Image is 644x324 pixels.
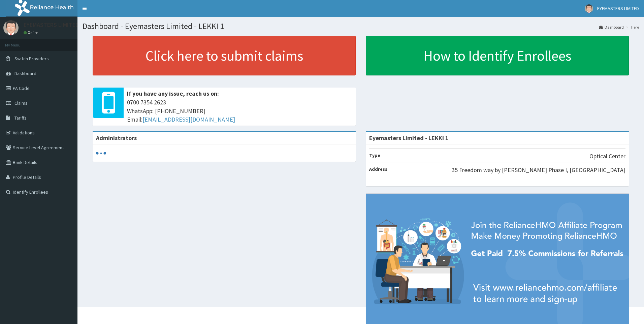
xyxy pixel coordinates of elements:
[24,30,40,35] a: Online
[14,115,27,121] span: Tariffs
[142,116,235,123] a: [EMAIL_ADDRESS][DOMAIN_NAME]
[366,36,629,75] a: How to Identify Enrollees
[589,152,625,161] p: Optical Center
[369,166,387,172] b: Address
[624,24,639,30] li: Here
[24,22,79,28] p: EYEMASTERS LIMITED
[369,152,380,158] b: Type
[369,134,449,142] strong: Eyemasters Limited - LEKKI 1
[597,5,639,11] span: EYEMASTERS LIMITED
[452,166,625,174] p: 35 Freedom way by [PERSON_NAME] Phase I, [GEOGRAPHIC_DATA]
[599,24,624,30] a: Dashboard
[96,148,106,158] svg: audio-loading
[93,36,356,75] a: Click here to submit claims
[96,134,137,142] b: Administrators
[3,20,19,35] img: User Image
[585,4,593,13] img: User Image
[14,56,49,62] span: Switch Providers
[127,90,219,97] b: If you have any issue, reach us on:
[14,70,36,76] span: Dashboard
[83,22,639,31] h1: Dashboard - Eyemasters Limited - LEKKI 1
[14,100,28,106] span: Claims
[127,98,352,124] span: 0700 7354 2623 WhatsApp: [PHONE_NUMBER] Email:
